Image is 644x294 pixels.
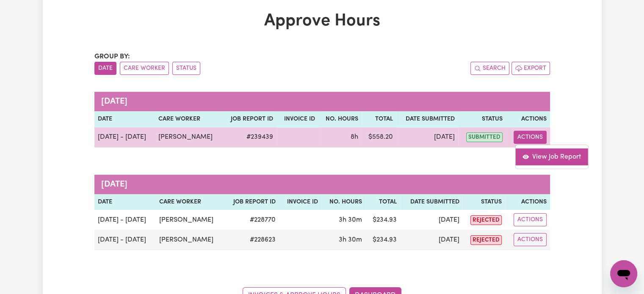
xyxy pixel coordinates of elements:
button: Actions [514,233,547,246]
td: # 228623 [224,230,279,250]
th: Job Report ID [222,111,276,127]
td: [PERSON_NAME] [156,230,224,250]
span: 8 hours [351,134,358,140]
button: sort invoices by care worker [120,62,169,75]
span: submitted [466,132,503,142]
td: [DATE] [396,127,458,148]
th: Status [458,111,506,127]
caption: [DATE] [94,92,550,111]
button: Search [470,62,509,75]
th: Total [362,111,396,127]
th: Date [94,194,156,210]
th: Date Submitted [400,194,463,210]
th: Care worker [155,111,222,127]
th: Date [94,111,155,127]
td: [PERSON_NAME] [156,210,224,230]
th: Status [462,194,505,210]
th: Job Report ID [224,194,279,210]
td: $ 234.93 [365,210,400,230]
a: View job report 239439 [515,148,588,165]
th: Date Submitted [396,111,458,127]
iframe: Button to launch messaging window [610,260,637,287]
button: sort invoices by paid status [172,62,200,75]
td: [DATE] - [DATE] [94,210,156,230]
button: Actions [514,131,547,144]
th: Invoice ID [279,194,321,210]
td: $ 234.93 [365,230,400,250]
span: 3 hours 30 minutes [339,236,362,243]
th: Invoice ID [276,111,318,127]
td: $ 558.20 [362,127,396,148]
th: Care worker [156,194,224,210]
th: Actions [505,194,550,210]
td: [DATE] [400,210,463,230]
td: # 239439 [222,127,276,148]
span: rejected [470,235,502,245]
button: sort invoices by date [94,62,116,75]
th: Actions [506,111,550,127]
td: [DATE] - [DATE] [94,127,155,148]
th: Total [365,194,400,210]
span: 3 hours 30 minutes [339,217,362,223]
td: [PERSON_NAME] [155,127,222,148]
caption: [DATE] [94,175,550,194]
div: Actions [515,144,588,169]
span: rejected [470,215,502,225]
h1: Approve Hours [94,11,550,31]
button: Export [511,62,550,75]
td: [DATE] [400,230,463,250]
button: Actions [514,213,547,226]
td: [DATE] - [DATE] [94,230,156,250]
th: No. Hours [318,111,362,127]
th: No. Hours [321,194,365,210]
td: # 228770 [224,210,279,230]
span: Group by: [94,53,130,60]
